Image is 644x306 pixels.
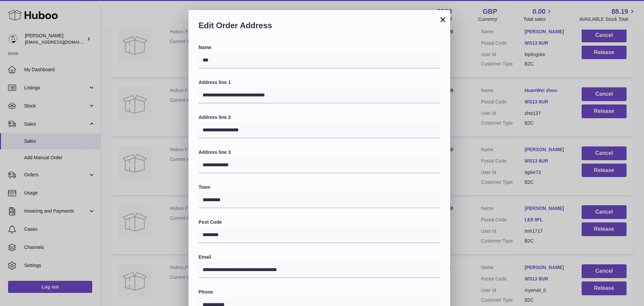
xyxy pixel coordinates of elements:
[199,219,440,225] label: Post Code
[199,149,440,156] label: Address line 3
[199,254,440,260] label: Email
[439,15,447,24] button: ×
[199,44,440,51] label: Name
[199,114,440,121] label: Address line 2
[199,20,440,34] h2: Edit Order Address
[199,79,440,86] label: Address line 1
[199,289,440,295] label: Phone
[199,184,440,190] label: Town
